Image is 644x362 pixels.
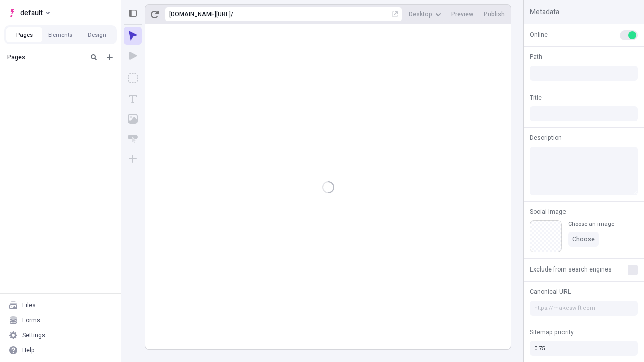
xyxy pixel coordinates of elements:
[22,346,35,354] div: Help
[530,30,548,39] span: Online
[22,301,36,309] div: Files
[484,10,505,18] span: Publish
[568,232,599,247] button: Choose
[530,328,574,337] span: Sitemap priority
[78,27,115,42] button: Design
[22,331,45,339] div: Settings
[409,10,432,18] span: Desktop
[124,89,142,108] button: Text
[124,69,142,87] button: Box
[169,10,231,18] div: [URL][DOMAIN_NAME]
[530,287,571,296] span: Canonical URL
[530,52,542,61] span: Path
[4,5,54,20] button: Select site
[42,27,78,42] button: Elements
[530,301,638,316] input: https://makeswift.com
[405,7,445,22] button: Desktop
[6,27,42,42] button: Pages
[530,93,542,102] span: Title
[20,7,43,19] span: default
[7,53,84,61] div: Pages
[447,7,477,22] button: Preview
[572,235,595,243] span: Choose
[568,220,614,228] div: Choose an image
[530,207,566,216] span: Social Image
[124,130,142,148] button: Button
[530,133,562,142] span: Description
[231,10,233,18] div: /
[530,265,612,274] span: Exclude from search engines
[479,7,509,22] button: Publish
[451,10,473,18] span: Preview
[104,51,116,63] button: Add new
[22,316,40,324] div: Forms
[124,110,142,128] button: Image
